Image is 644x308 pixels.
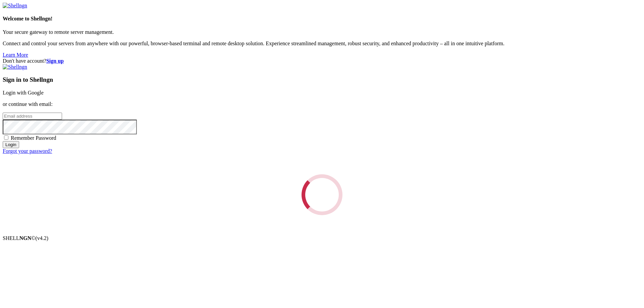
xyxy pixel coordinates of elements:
img: Shellngn [3,3,27,9]
a: Learn More [3,52,28,58]
a: Sign up [46,58,64,64]
a: Login with Google [3,90,44,96]
b: NGN [19,235,32,241]
span: 4.2.0 [36,235,49,241]
p: or continue with email: [3,101,641,107]
div: Don't have account? [3,58,641,64]
h3: Sign in to Shellngn [3,76,641,83]
img: Shellngn [3,64,27,70]
input: Email address [3,113,62,120]
p: Connect and control your servers from anywhere with our powerful, browser-based terminal and remo... [3,41,641,47]
input: Remember Password [4,135,8,140]
div: Loading... [297,170,346,219]
h4: Welcome to Shellngn! [3,16,641,22]
span: SHELL © [3,235,48,241]
input: Login [3,141,19,148]
span: Remember Password [11,135,56,141]
p: Your secure gateway to remote server management. [3,29,641,35]
a: Forgot your password? [3,148,52,154]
